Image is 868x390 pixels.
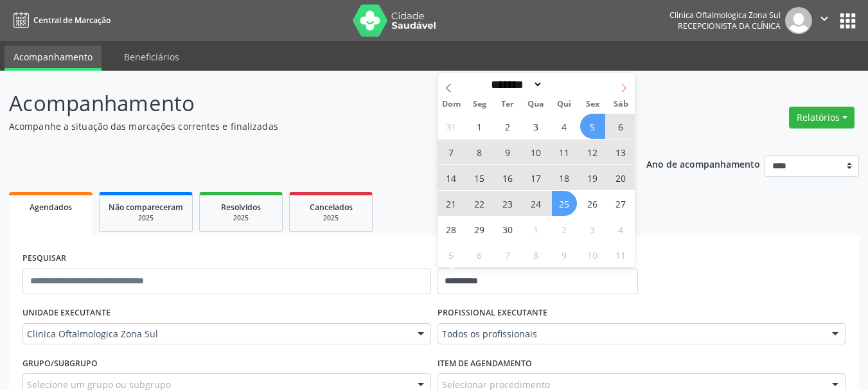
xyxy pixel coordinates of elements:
[580,165,605,190] span: Setembro 19, 2025
[495,242,520,267] span: Outubro 7, 2025
[495,165,520,190] span: Setembro 16, 2025
[580,242,605,267] span: Outubro 10, 2025
[487,78,544,91] select: Month
[30,202,72,213] span: Agendados
[4,46,102,71] a: Acompanhamento
[837,10,859,32] button: apps
[524,217,549,242] span: Outubro 1, 2025
[580,114,605,139] span: Setembro 5, 2025
[439,114,464,139] span: Agosto 31, 2025
[467,114,492,139] span: Setembro 1, 2025
[33,15,111,26] span: Central de Marcação
[439,139,464,164] span: Setembro 7, 2025
[580,191,605,216] span: Setembro 26, 2025
[9,87,604,120] p: Acompanhamento
[439,191,464,216] span: Setembro 21, 2025
[493,100,522,109] span: Ter
[495,217,520,242] span: Setembro 30, 2025
[552,217,577,242] span: Outubro 2, 2025
[522,100,550,109] span: Qua
[608,217,633,242] span: Outubro 4, 2025
[9,120,604,133] p: Acompanhe a situação das marcações correntes e finalizadas
[578,100,607,109] span: Sex
[550,100,578,109] span: Qui
[439,165,464,190] span: Setembro 14, 2025
[22,303,111,323] label: UNIDADE EXECUTANTE
[552,165,577,190] span: Setembro 18, 2025
[524,114,549,139] span: Setembro 3, 2025
[27,328,405,341] span: Clinica Oftalmologica Zona Sul
[115,46,188,68] a: Beneficiários
[22,353,98,373] label: Grupo/Subgrupo
[524,191,549,216] span: Setembro 24, 2025
[580,217,605,242] span: Outubro 3, 2025
[439,217,464,242] span: Setembro 28, 2025
[580,139,605,164] span: Setembro 12, 2025
[467,191,492,216] span: Setembro 22, 2025
[789,107,855,129] button: Relatórios
[608,139,633,164] span: Setembro 13, 2025
[524,242,549,267] span: Outubro 8, 2025
[608,114,633,139] span: Setembro 6, 2025
[467,217,492,242] span: Setembro 29, 2025
[524,165,549,190] span: Setembro 17, 2025
[209,213,273,223] div: 2025
[608,242,633,267] span: Outubro 11, 2025
[299,213,363,223] div: 2025
[22,249,66,269] label: PESQUISAR
[669,10,781,21] div: Clinica Oftalmologica Zona Sul
[495,139,520,164] span: Setembro 9, 2025
[817,12,831,26] i: 
[438,100,466,109] span: Dom
[439,242,464,267] span: Outubro 5, 2025
[552,114,577,139] span: Setembro 4, 2025
[812,7,837,34] button: 
[467,165,492,190] span: Setembro 15, 2025
[543,78,585,91] input: Year
[552,139,577,164] span: Setembro 11, 2025
[608,191,633,216] span: Setembro 27, 2025
[678,21,781,31] span: Recepcionista da clínica
[607,100,635,109] span: Sáb
[109,202,183,213] span: Não compareceram
[608,165,633,190] span: Setembro 20, 2025
[495,191,520,216] span: Setembro 23, 2025
[552,191,577,216] span: Setembro 25, 2025
[524,139,549,164] span: Setembro 10, 2025
[310,202,353,213] span: Cancelados
[552,242,577,267] span: Outubro 9, 2025
[467,242,492,267] span: Outubro 6, 2025
[465,100,493,109] span: Seg
[109,213,183,223] div: 2025
[221,202,261,213] span: Resolvidos
[646,155,760,172] p: Ano de acompanhamento
[785,7,812,34] img: img
[438,303,547,323] label: PROFISSIONAL EXECUTANTE
[442,328,820,341] span: Todos os profissionais
[467,139,492,164] span: Setembro 8, 2025
[495,114,520,139] span: Setembro 2, 2025
[438,353,532,373] label: Item de agendamento
[9,10,111,31] a: Central de Marcação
